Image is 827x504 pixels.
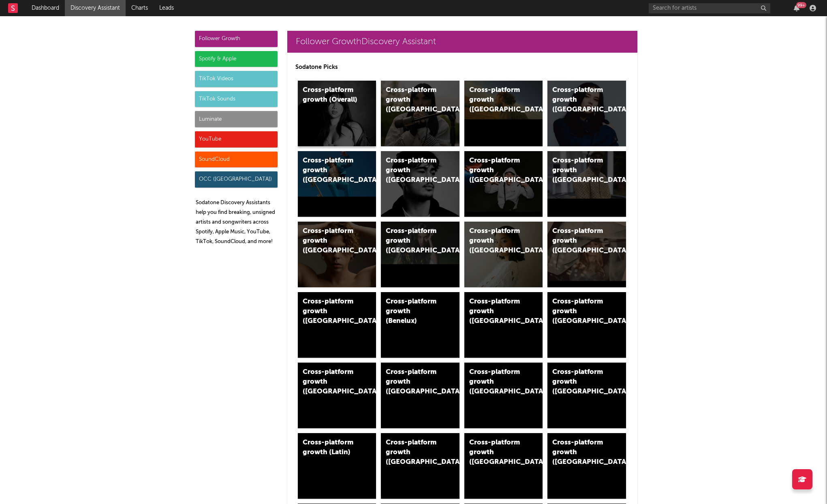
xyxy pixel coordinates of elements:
a: Cross-platform growth ([GEOGRAPHIC_DATA]) [381,363,459,428]
div: Cross-platform growth ([GEOGRAPHIC_DATA]) [552,156,607,185]
a: Cross-platform growth ([GEOGRAPHIC_DATA]) [464,363,543,428]
div: 99 + [796,2,806,8]
div: Cross-platform growth ([GEOGRAPHIC_DATA]) [469,367,524,397]
div: Cross-platform growth ([GEOGRAPHIC_DATA]) [552,297,607,326]
a: Cross-platform growth ([GEOGRAPHIC_DATA]) [547,222,626,287]
div: Cross-platform growth ([GEOGRAPHIC_DATA]) [552,226,607,256]
div: Luminate [195,111,278,127]
a: Cross-platform growth ([GEOGRAPHIC_DATA]) [547,363,626,428]
a: Cross-platform growth (Overall) [298,81,376,146]
a: Cross-platform growth ([GEOGRAPHIC_DATA]) [298,292,376,358]
div: Cross-platform growth ([GEOGRAPHIC_DATA]) [386,85,441,115]
a: Follower GrowthDiscovery Assistant [287,31,637,53]
a: Cross-platform growth ([GEOGRAPHIC_DATA]) [381,222,459,287]
div: Spotify & Apple [195,51,278,67]
div: Cross-platform growth ([GEOGRAPHIC_DATA]) [303,156,358,185]
a: Cross-platform growth ([GEOGRAPHIC_DATA]) [298,222,376,287]
a: Cross-platform growth ([GEOGRAPHIC_DATA]) [298,151,376,217]
div: Cross-platform growth ([GEOGRAPHIC_DATA]) [386,438,441,467]
div: Cross-platform growth ([GEOGRAPHIC_DATA]) [386,367,441,397]
a: Cross-platform growth (Latin) [298,433,376,499]
p: Sodatone Discovery Assistants help you find breaking, unsigned artists and songwriters across Spo... [196,198,278,247]
div: Cross-platform growth ([GEOGRAPHIC_DATA]) [469,297,524,326]
a: Cross-platform growth ([GEOGRAPHIC_DATA]/GSA) [464,151,543,217]
div: Cross-platform growth ([GEOGRAPHIC_DATA]) [303,367,358,397]
div: Cross-platform growth ([GEOGRAPHIC_DATA]/GSA) [469,156,524,185]
a: Cross-platform growth (Benelux) [381,292,459,358]
div: Cross-platform growth ([GEOGRAPHIC_DATA]) [469,438,524,467]
a: Cross-platform growth ([GEOGRAPHIC_DATA]) [464,81,543,146]
div: Cross-platform growth ([GEOGRAPHIC_DATA]) [552,438,607,467]
div: Cross-platform growth ([GEOGRAPHIC_DATA]) [386,226,441,256]
div: Cross-platform growth ([GEOGRAPHIC_DATA]) [552,367,607,397]
div: Cross-platform growth ([GEOGRAPHIC_DATA]) [469,85,524,115]
div: TikTok Sounds [195,91,278,107]
a: Cross-platform growth ([GEOGRAPHIC_DATA]) [547,151,626,217]
a: Cross-platform growth ([GEOGRAPHIC_DATA]) [547,81,626,146]
div: Follower Growth [195,31,278,47]
div: TikTok Videos [195,71,278,87]
a: Cross-platform growth ([GEOGRAPHIC_DATA]) [381,151,459,217]
div: Cross-platform growth ([GEOGRAPHIC_DATA]) [303,226,358,256]
a: Cross-platform growth ([GEOGRAPHIC_DATA]) [464,292,543,358]
div: Cross-platform growth ([GEOGRAPHIC_DATA]) [386,156,441,185]
div: Cross-platform growth ([GEOGRAPHIC_DATA]) [552,85,607,115]
div: Cross-platform growth (Benelux) [386,297,441,326]
div: OCC ([GEOGRAPHIC_DATA]) [195,171,278,188]
div: YouTube [195,131,278,147]
a: Cross-platform growth ([GEOGRAPHIC_DATA]) [381,81,459,146]
a: Cross-platform growth ([GEOGRAPHIC_DATA]) [298,363,376,428]
div: Cross-platform growth ([GEOGRAPHIC_DATA]) [303,297,358,326]
a: Cross-platform growth ([GEOGRAPHIC_DATA]) [381,433,459,499]
div: Cross-platform growth (Overall) [303,85,358,105]
input: Search for artists [649,3,770,13]
div: SoundCloud [195,152,278,168]
a: Cross-platform growth ([GEOGRAPHIC_DATA]) [547,292,626,358]
div: Cross-platform growth ([GEOGRAPHIC_DATA]) [469,226,524,256]
a: Cross-platform growth ([GEOGRAPHIC_DATA]) [547,433,626,499]
a: Cross-platform growth ([GEOGRAPHIC_DATA]) [464,433,543,499]
p: Sodatone Picks [295,62,629,72]
div: Cross-platform growth (Latin) [303,438,358,457]
a: Cross-platform growth ([GEOGRAPHIC_DATA]) [464,222,543,287]
button: 99+ [794,5,799,11]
